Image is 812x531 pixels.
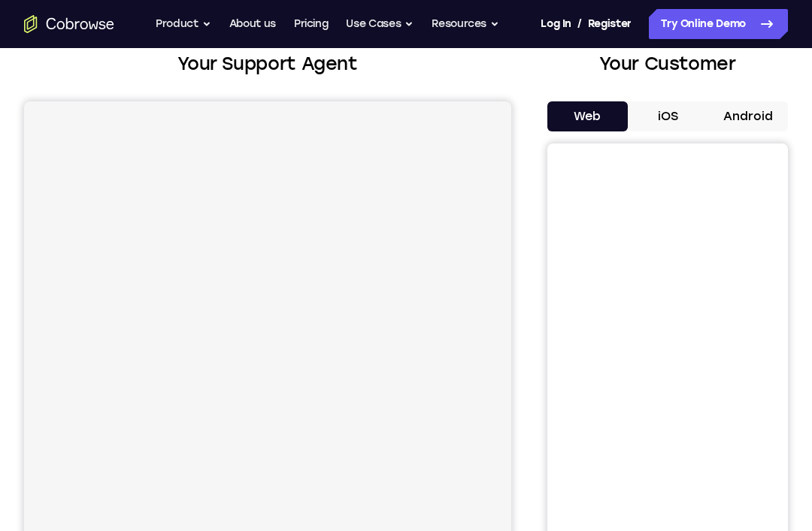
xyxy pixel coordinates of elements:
a: Register [588,9,632,39]
button: iOS [628,101,708,131]
button: Android [707,101,788,131]
a: Try Online Demo [649,9,788,39]
a: Pricing [294,9,329,39]
a: Log In [541,9,571,39]
a: About us [229,9,276,39]
button: Resources [432,9,499,39]
button: Use Cases [346,9,414,39]
h2: Your Customer [547,50,788,77]
a: Go to the home page [24,15,114,33]
button: Product [156,9,211,39]
button: Web [547,101,628,131]
h2: Your Support Agent [24,50,511,77]
span: / [577,15,582,33]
